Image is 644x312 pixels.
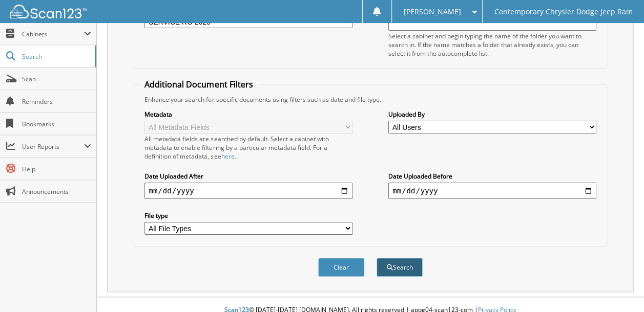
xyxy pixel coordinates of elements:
[22,75,91,83] span: Scan
[22,97,91,106] span: Reminders
[388,183,596,199] input: end
[144,110,352,119] label: Metadata
[388,32,596,58] div: Select a cabinet and begin typing the name of the folder you want to search in. If the name match...
[22,165,91,173] span: Help
[22,120,91,128] span: Bookmarks
[22,142,84,151] span: User Reports
[144,211,352,220] label: File type
[22,30,84,38] span: Cabinets
[22,187,91,196] span: Announcements
[221,152,234,161] a: here
[593,263,644,312] iframe: Chat Widget
[10,5,87,18] img: scan123-logo-white.svg
[377,258,423,277] button: Search
[494,9,632,15] span: Contemporary Chrysler Dodge Jeep Ram
[388,172,596,181] label: Date Uploaded Before
[139,79,258,90] legend: Additional Document Filters
[144,183,352,199] input: start
[139,95,601,104] div: Enhance your search for specific documents using filters such as date and file type.
[144,172,352,181] label: Date Uploaded After
[144,135,352,161] div: All metadata fields are searched by default. Select a cabinet with metadata to enable filtering b...
[318,258,364,277] button: Clear
[403,9,461,15] span: [PERSON_NAME]
[22,52,90,61] span: Search
[388,110,596,119] label: Uploaded By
